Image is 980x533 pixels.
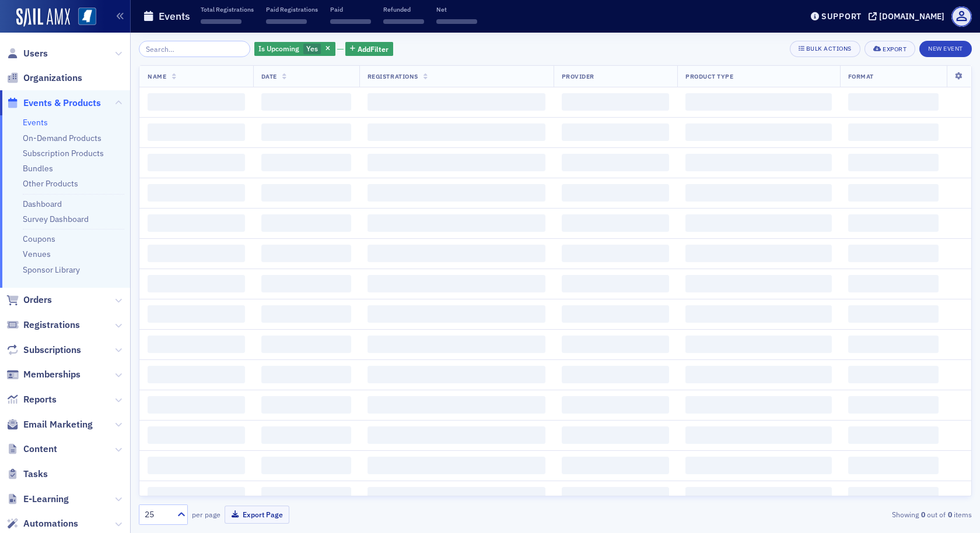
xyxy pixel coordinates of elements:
span: Product Type [685,72,733,80]
a: Email Marketing [6,418,93,431]
span: ‌ [148,214,245,232]
span: ‌ [685,305,831,323]
span: ‌ [330,19,371,24]
a: Events & Products [6,97,101,110]
img: SailAMX [78,8,96,26]
span: ‌ [367,396,545,414]
a: Subscriptions [6,344,81,356]
span: ‌ [148,487,245,504]
span: ‌ [266,19,307,24]
a: Memberships [6,368,80,381]
a: Bundles [23,163,53,174]
span: ‌ [261,123,351,141]
a: Registrations [6,319,80,331]
span: ‌ [685,93,831,111]
span: E-Learning [23,493,69,506]
strong: 0 [946,509,954,520]
span: ‌ [261,305,351,323]
span: ‌ [562,336,670,353]
span: ‌ [848,457,939,474]
div: [DOMAIN_NAME] [879,11,944,22]
span: ‌ [685,184,831,202]
span: ‌ [562,366,670,383]
a: Automations [6,517,78,530]
a: Tasks [6,468,48,481]
span: ‌ [261,396,351,414]
span: Tasks [23,468,48,481]
span: ‌ [562,93,670,111]
span: ‌ [848,154,939,171]
button: [DOMAIN_NAME] [869,12,949,20]
span: ‌ [148,184,245,202]
span: Is Upcoming [258,44,299,53]
p: Paid [330,5,371,13]
span: ‌ [562,123,670,141]
span: ‌ [685,396,831,414]
span: ‌ [848,487,939,504]
span: ‌ [148,245,245,262]
a: Organizations [6,72,82,84]
span: ‌ [685,275,831,292]
span: ‌ [148,123,245,141]
span: Events & Products [23,97,101,110]
a: Events [23,117,48,128]
span: ‌ [848,275,939,292]
a: Orders [6,294,52,306]
span: Users [23,47,48,60]
strong: 0 [919,509,927,520]
span: ‌ [562,275,670,292]
span: ‌ [848,93,939,111]
span: ‌ [383,19,424,24]
span: ‌ [367,457,545,474]
input: Search… [139,41,250,57]
span: ‌ [201,19,242,24]
span: ‌ [685,457,831,474]
span: Name [148,72,166,80]
a: E-Learning [6,493,69,506]
span: Yes [306,44,318,53]
p: Net [436,5,477,13]
span: ‌ [261,93,351,111]
span: ‌ [685,123,831,141]
a: Users [6,47,48,60]
span: ‌ [367,305,545,323]
span: ‌ [261,275,351,292]
span: ‌ [562,305,670,323]
span: ‌ [367,366,545,383]
p: Total Registrations [201,5,254,13]
span: ‌ [562,245,670,262]
span: Registrations [23,319,80,331]
h1: Events [159,9,190,23]
span: ‌ [685,245,831,262]
span: ‌ [261,487,351,504]
span: ‌ [367,426,545,444]
span: ‌ [562,184,670,202]
span: ‌ [261,426,351,444]
span: Add Filter [358,44,388,54]
span: ‌ [261,245,351,262]
span: Memberships [23,368,80,381]
a: Sponsor Library [23,264,80,275]
a: New Event [919,43,972,53]
span: ‌ [848,184,939,202]
span: ‌ [367,336,545,353]
a: View Homepage [70,8,96,27]
button: AddFilter [345,42,393,57]
span: ‌ [148,275,245,292]
span: ‌ [367,93,545,111]
a: Content [6,443,57,456]
span: Registrations [367,72,418,80]
span: ‌ [148,457,245,474]
span: ‌ [848,366,939,383]
span: ‌ [148,336,245,353]
span: ‌ [261,457,351,474]
div: Showing out of items [702,509,972,520]
span: ‌ [685,154,831,171]
span: ‌ [367,154,545,171]
a: On-Demand Products [23,133,101,143]
span: ‌ [367,487,545,504]
span: ‌ [562,214,670,232]
div: Export [883,46,907,52]
a: Dashboard [23,199,62,209]
div: 25 [145,509,170,521]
